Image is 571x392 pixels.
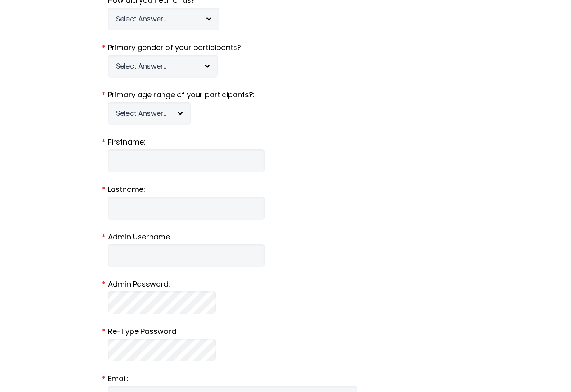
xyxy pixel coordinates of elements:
label: Lastname: [108,184,464,195]
label: Primary age range of your participants?: [108,90,464,100]
label: Primary gender of your participants?: [108,42,464,53]
label: Firstname: [108,137,464,147]
label: Admin Username: [108,232,464,242]
label: Email: [108,373,464,384]
label: Re-Type Password: [108,326,464,337]
label: Admin Password: [108,279,464,289]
